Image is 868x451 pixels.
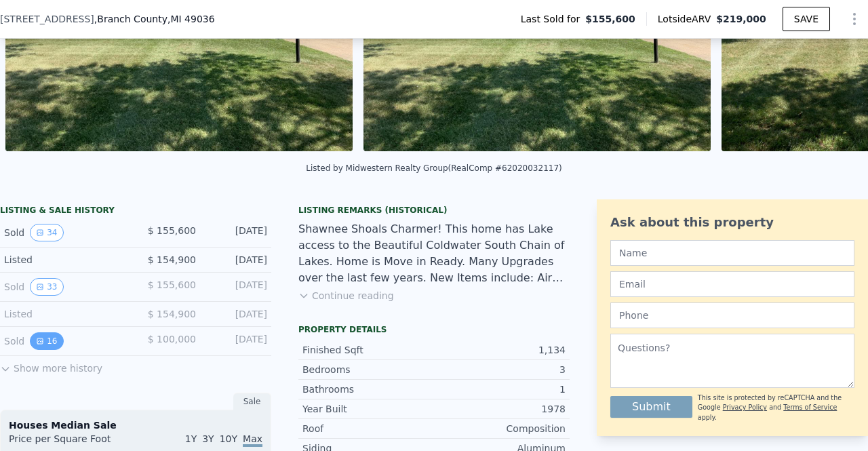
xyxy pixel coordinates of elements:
[185,433,197,444] span: 1Y
[167,14,215,24] span: , MI 49036
[9,418,262,432] div: Houses Median Sale
[298,324,570,335] div: Property details
[207,224,267,241] div: [DATE]
[298,221,570,286] div: Shawnee Shoals Charmer! This home has Lake access to the Beautiful Coldwater South Chain of Lakes...
[4,278,125,296] div: Sold
[4,332,125,350] div: Sold
[148,309,196,319] span: $ 154,900
[716,14,766,24] span: $219,000
[207,253,267,267] div: [DATE]
[148,334,196,345] span: $ 100,000
[610,213,854,232] div: Ask about this property
[298,205,570,216] div: Listing Remarks (Historical)
[233,393,271,410] div: Sale
[220,433,237,444] span: 10Y
[94,12,215,26] span: , Branch County
[434,363,566,376] div: 3
[723,404,767,411] a: Privacy Policy
[148,279,196,290] span: $ 155,600
[4,307,125,321] div: Listed
[207,332,267,350] div: [DATE]
[302,422,434,435] div: Roof
[30,278,63,296] button: View historical data
[434,422,566,435] div: Composition
[207,278,267,296] div: [DATE]
[783,404,837,411] a: Terms of Service
[434,402,566,416] div: 1978
[434,383,566,396] div: 1
[207,307,267,321] div: [DATE]
[521,12,586,26] span: Last Sold for
[298,289,394,302] button: Continue reading
[783,7,830,31] button: SAVE
[306,163,561,173] div: Listed by Midwestern Realty Group (RealComp #62020032117)
[202,433,214,444] span: 3Y
[698,393,854,423] div: This site is protected by reCAPTCHA and the Google and apply.
[30,224,63,241] button: View historical data
[302,363,434,376] div: Bedrooms
[434,343,566,357] div: 1,134
[243,433,262,447] span: Max
[658,12,716,26] span: Lotside ARV
[302,402,434,416] div: Year Built
[302,343,434,357] div: Finished Sqft
[148,254,196,265] span: $ 154,900
[610,240,854,266] input: Name
[610,271,854,297] input: Email
[148,225,196,236] span: $ 155,600
[4,224,125,241] div: Sold
[610,396,692,418] button: Submit
[841,5,868,33] button: Show Options
[585,12,635,26] span: $155,600
[30,332,63,350] button: View historical data
[4,253,125,267] div: Listed
[610,302,854,328] input: Phone
[302,383,434,396] div: Bathrooms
